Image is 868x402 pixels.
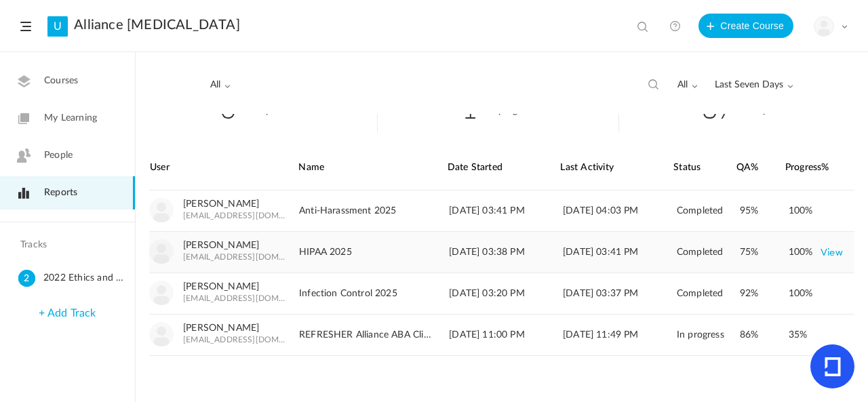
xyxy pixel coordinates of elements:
[183,281,259,293] a: [PERSON_NAME]
[298,146,445,190] div: Name
[789,240,843,264] div: 100%
[39,308,96,319] a: + Add Track
[789,323,843,347] div: 35%
[210,79,231,91] span: All
[449,232,560,273] div: [DATE] 03:38 PM
[698,14,793,38] button: Create Course
[150,146,296,190] div: User
[677,79,698,91] span: all
[299,205,396,217] span: Anti-Harassment 2025
[44,111,97,125] span: My Learning
[740,315,787,355] div: 86%
[736,146,784,190] div: QA%
[673,146,735,190] div: Status
[183,199,259,210] a: [PERSON_NAME]
[74,17,240,33] a: Alliance [MEDICAL_DATA]
[299,288,397,300] span: Infection Control 2025
[44,186,77,200] span: Reports
[449,273,560,314] div: [DATE] 03:20 PM
[740,273,787,314] div: 92%
[449,190,560,231] div: [DATE] 03:41 PM
[563,315,674,355] div: [DATE] 11:49 PM
[183,252,285,262] span: [EMAIL_ADDRESS][DOMAIN_NAME]
[149,281,174,305] img: user-image.png
[183,323,259,334] a: [PERSON_NAME]
[47,16,68,37] a: U
[560,146,671,190] div: Last Activity
[44,148,73,163] span: People
[299,329,435,341] span: REFRESHER Alliance ABA Clinical
[821,240,843,264] a: View
[789,281,843,306] div: 100%
[677,315,738,355] div: In progress
[677,232,738,273] div: Completed
[563,190,674,231] div: [DATE] 04:03 PM
[785,146,854,190] div: Progress%
[677,190,738,231] div: Completed
[183,294,285,303] span: [EMAIL_ADDRESS][DOMAIN_NAME]
[448,146,559,190] div: Date Started
[43,270,130,287] span: 2022 Ethics and Mandatory Reporting
[183,211,285,220] span: [EMAIL_ADDRESS][DOMAIN_NAME]
[149,239,174,264] img: user-image.png
[20,239,111,251] h4: Tracks
[183,240,259,252] a: [PERSON_NAME]
[563,232,674,273] div: [DATE] 03:41 PM
[740,190,787,231] div: 95%
[183,335,285,344] span: [EMAIL_ADDRESS][DOMAIN_NAME]
[740,232,787,273] div: 75%
[44,74,78,88] span: Courses
[299,247,352,258] span: HIPAA 2025
[677,273,738,314] div: Completed
[149,198,174,222] img: user-image.png
[18,270,35,288] cite: 2
[563,273,674,314] div: [DATE] 03:37 PM
[814,17,833,36] img: user-image.png
[449,315,560,355] div: [DATE] 11:00 PM
[149,322,174,346] img: user-image.png
[715,79,793,91] span: Last Seven Days
[789,199,843,223] div: 100%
